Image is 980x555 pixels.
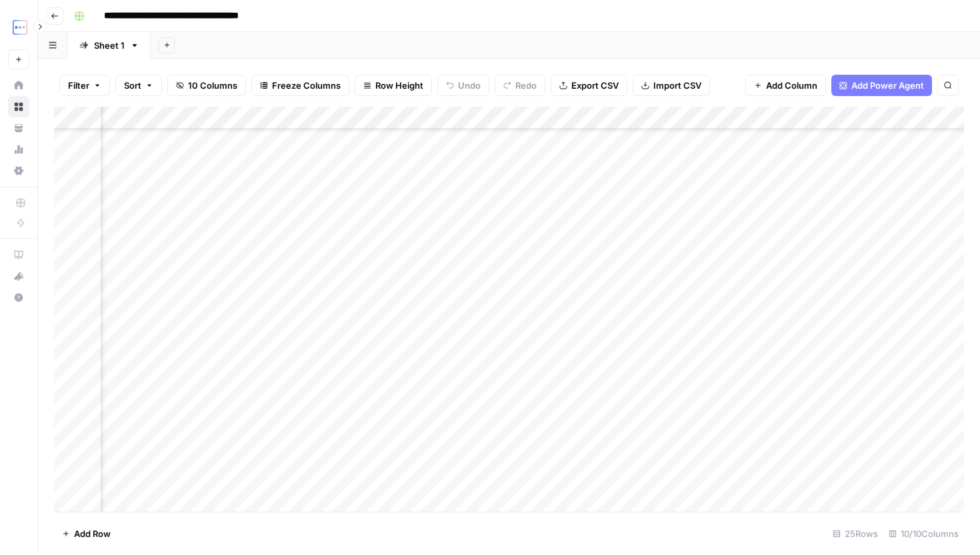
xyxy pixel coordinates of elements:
button: Add Row [54,523,119,544]
span: Redo [515,79,537,92]
div: 10/10 Columns [883,523,964,544]
a: Settings [8,160,29,181]
button: Undo [437,75,489,96]
button: Import CSV [633,75,710,96]
span: Row Height [375,79,423,92]
button: Row Height [355,75,432,96]
button: What's new? [8,265,29,287]
div: Sheet 1 [94,39,125,52]
span: Export CSV [571,79,619,92]
span: Add Column [766,79,817,92]
button: Filter [59,75,110,96]
span: Add Row [74,527,111,540]
button: Freeze Columns [251,75,349,96]
button: Workspace: TripleDart [8,11,29,44]
span: Import CSV [653,79,701,92]
a: Browse [8,96,29,117]
span: Add Power Agent [851,79,924,92]
a: AirOps Academy [8,244,29,265]
span: Undo [458,79,481,92]
button: Export CSV [551,75,627,96]
button: Redo [495,75,545,96]
span: Freeze Columns [272,79,341,92]
button: Sort [115,75,162,96]
button: Add Power Agent [831,75,932,96]
button: 10 Columns [167,75,246,96]
div: 25 Rows [827,523,883,544]
span: Sort [124,79,141,92]
a: Home [8,75,29,96]
a: Your Data [8,117,29,139]
button: Help + Support [8,287,29,308]
span: 10 Columns [188,79,237,92]
button: Add Column [745,75,826,96]
div: What's new? [9,266,29,286]
img: TripleDart Logo [8,15,32,39]
span: Filter [68,79,89,92]
a: Usage [8,139,29,160]
a: Sheet 1 [68,32,151,59]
